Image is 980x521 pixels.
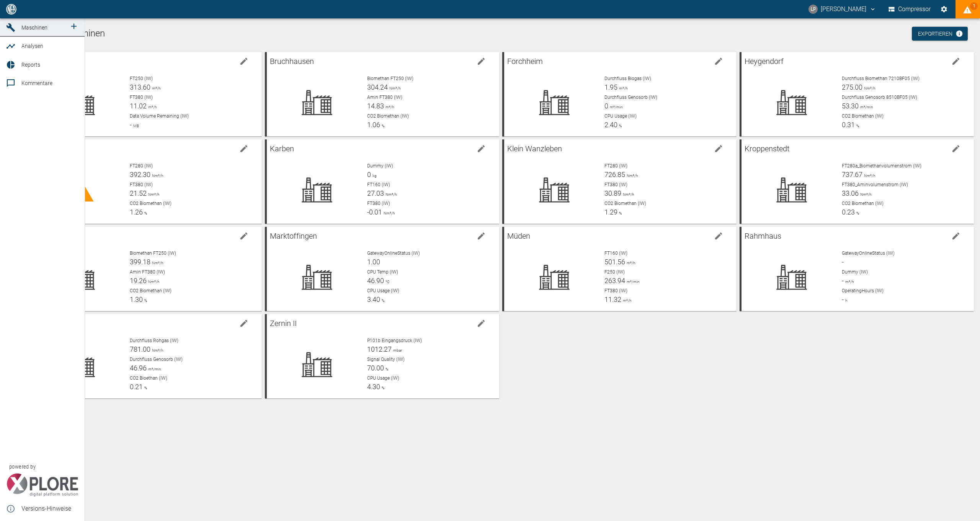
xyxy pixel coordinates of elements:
[604,251,627,256] span: FT160 (IW)
[150,261,163,265] span: Nm³/h
[367,201,390,206] span: FT380 (IW)
[270,57,314,66] span: Bruchhausen
[842,277,844,285] span: -
[28,227,262,311] a: Malstedtedit machineBiomethan FT250 (IW)399.18Nm³/hAmin FT380 (IW)19.26Nm³/hCO2 Biomethan (IW)1.30%
[711,228,726,244] button: edit machine
[604,121,617,129] span: 2.40
[842,208,855,216] span: 0.23
[604,295,621,303] span: 11.32
[808,5,818,14] div: LP
[130,345,150,353] span: 781.00
[130,295,143,303] span: 1.30
[621,298,631,303] span: m³/h
[844,298,847,303] span: h
[130,375,167,381] span: CO2 Bioethan (IW)
[236,54,252,69] button: edit machine
[380,124,384,128] span: %
[367,345,392,353] span: 1012.27
[130,251,176,256] span: Biomethan FT250 (IW)
[384,105,394,109] span: m³/h
[842,121,855,129] span: 0.31
[270,231,317,241] span: Marktoffingen
[367,182,390,187] span: FT160 (IW)
[130,364,147,372] span: 46.96
[604,288,627,293] span: FT380 (IW)
[265,52,499,136] a: Bruchhausenedit machineBiomethan FT250 (IW)304.24Nm³/hAmin FT380 (IW)14.83m³/hCO2 Biomethan (IW)1...
[147,105,157,109] span: m³/h
[130,102,147,110] span: 11.02
[147,280,159,284] span: Nm³/h
[625,280,640,284] span: m³/min
[745,231,781,241] span: Rahmhaus
[367,383,380,391] span: 4.30
[842,76,920,81] span: Durchfluss Biomethan 7210BF05 (IW)
[384,367,388,371] span: %
[130,83,150,91] span: 313.60
[955,30,963,38] svg: Jetzt mit HF Export
[21,80,52,86] span: Kommentare
[604,170,625,179] span: 726.85
[236,228,252,244] button: edit machine
[130,269,165,275] span: Amin FT380 (IW)
[21,43,43,49] span: Analysen
[502,227,737,311] a: Müdenedit machineFT160 (IW)501.56m³/hF250 (IW)263.94m³/minFT380 (IW)11.32m³/h
[842,258,844,266] span: -
[604,163,627,169] span: FT280 (IW)
[28,52,262,136] a: Altenaedit machineFT250 (IW)313.60m³/hFT380 (IW)11.02m³/hData Volume Remaining (IW)-MB
[130,258,150,266] span: 399.18
[147,367,161,371] span: m³/min
[608,105,623,109] span: m³/min
[621,192,634,197] span: Nm³/h
[474,54,489,69] button: edit machine
[844,280,854,284] span: m³/h
[270,144,294,153] span: Karben
[711,141,726,156] button: edit machine
[625,174,638,178] span: Nm³/h
[367,102,384,110] span: 14.83
[604,269,625,275] span: F250 (IW)
[367,277,384,285] span: 46.90
[130,208,143,216] span: 1.26
[367,113,409,119] span: CO2 Biomethan (IW)
[507,231,530,241] span: Müden
[367,357,405,362] span: Signal Quality (IW)
[367,251,420,256] span: GatewayOnlineStatus (IW)
[740,227,974,311] a: Rahmhausedit machineGatewayOnlineStatus (IW)-Dummy (IW)-m³/hOperatingHours (IW)-h
[380,298,384,303] span: %
[948,141,964,156] button: edit machine
[392,348,402,352] span: mbar
[948,228,964,244] button: edit machine
[130,338,178,343] span: Durchfluss Rohgas (IW)
[367,258,380,266] span: 1.00
[28,139,262,224] a: Jürgenshagenedit machineFT280 (IW)392.30Nm³/hFT380 (IW)21.52Nm³/hCO2 Biomethan (IW)1.26%
[371,174,377,178] span: kg
[367,83,388,91] span: 304.24
[948,54,964,69] button: edit machine
[384,280,390,284] span: °C
[143,211,147,215] span: %
[745,57,784,66] span: Heygendorf
[265,139,499,224] a: Karbenedit machineDummy (IW)0kgFT160 (IW)27.03Nm³/hFT380 (IW)-0.01Nm³/h
[604,208,617,216] span: 1.29
[604,182,627,187] span: FT380 (IW)
[380,386,384,390] span: %
[887,2,933,16] button: Compressor
[604,189,621,197] span: 30.89
[625,261,635,265] span: m³/h
[388,86,400,90] span: Nm³/h
[617,211,622,215] span: %
[130,113,189,119] span: Data Volume Remaining (IW)
[842,189,859,197] span: 33.06
[745,144,789,153] span: Kroppenstedt
[604,201,646,206] span: CO2 Biomethan (IW)
[474,228,489,244] button: edit machine
[130,383,143,391] span: 0.21
[604,95,657,100] span: Durchfluss Genosorb (IW)
[367,364,384,372] span: 70.00
[5,4,17,14] img: logo
[143,386,147,390] span: %
[842,95,917,100] span: Durchfluss Genosorb 8510BF05 (IW)
[367,121,380,129] span: 1.06
[130,182,153,187] span: FT380 (IW)
[474,316,489,331] button: edit machine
